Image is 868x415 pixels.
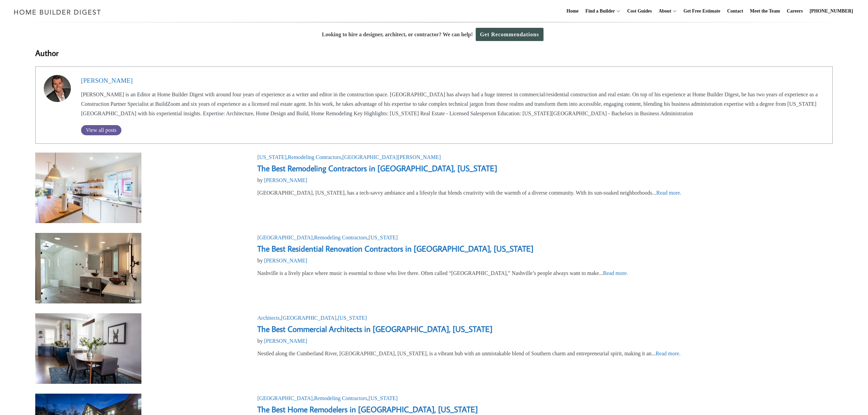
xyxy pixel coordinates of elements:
a: Home [564,0,581,22]
a: The Best Residential Renovation Contractors in [GEOGRAPHIC_DATA], [US_STATE] [257,243,533,254]
span: , , [257,154,441,160]
span: by [257,258,307,263]
a: Careers [784,0,806,22]
a: The Best Commercial Architects in [GEOGRAPHIC_DATA], [US_STATE] [257,323,492,334]
a: [US_STATE] [369,395,398,401]
a: Meet the Team [747,0,783,22]
a: Cost Guides [625,0,655,22]
span: by [257,338,307,344]
a: Get Free Estimate [681,0,723,22]
a: The Best Home Remodelers in [GEOGRAPHIC_DATA], [US_STATE] [257,404,478,414]
a: [US_STATE] [257,154,287,160]
h3: Author [35,47,833,59]
a: [US_STATE] [369,235,398,240]
a: [GEOGRAPHIC_DATA] [257,235,313,240]
a: [PERSON_NAME] [264,258,307,263]
a: Remodeling Contractors [288,154,341,160]
a: Remodeling Contractors [314,235,367,240]
a: [PERSON_NAME] [264,338,307,344]
span: , , [257,235,398,240]
span: , , [257,315,367,321]
a: [PHONE_NUMBER] [807,0,856,22]
a: [GEOGRAPHIC_DATA] [281,315,336,321]
a: Read more. [655,351,680,356]
div: [GEOGRAPHIC_DATA], [US_STATE], has a tech-savvy ambiance and a lifestyle that blends creativity w... [257,188,833,198]
a: About [656,0,671,22]
a: [US_STATE] [338,315,367,321]
a: Contact [724,0,746,22]
a: Read more. [656,190,682,196]
a: Get Recommendations [476,28,544,41]
a: Architects [257,315,280,321]
div: Nestled along the Cumberland River, [GEOGRAPHIC_DATA], [US_STATE], is a vibrant hub with an unmis... [257,349,833,358]
p: [PERSON_NAME] is an Editor at Home Builder Digest with around four years of experience as a write... [81,90,824,118]
img: Home Builder Digest [11,5,104,19]
span: View all posts [81,127,121,133]
a: [PERSON_NAME] [264,177,307,183]
a: [GEOGRAPHIC_DATA][PERSON_NAME] [342,154,441,160]
div: Nashville is a lively place where music is essential to those who live there. Often called “[GEOG... [257,269,833,278]
a: View all posts [81,125,121,135]
a: [PERSON_NAME] [81,77,133,84]
span: by [257,177,307,183]
span: , , [257,395,398,401]
a: Remodeling Contractors [314,395,367,401]
a: [GEOGRAPHIC_DATA] [257,395,313,401]
a: Read more. [603,270,628,276]
a: The Best Remodeling Contractors in [GEOGRAPHIC_DATA], [US_STATE] [257,163,497,173]
a: Find a Builder [583,0,615,22]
